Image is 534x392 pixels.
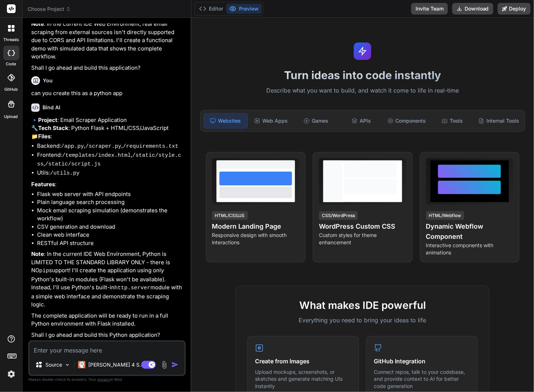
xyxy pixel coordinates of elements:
p: Shall I go ahead and build this application? [31,64,184,72]
div: Tools [430,113,474,128]
div: Games [294,113,338,128]
p: : [31,180,184,189]
strong: Project [38,117,57,123]
p: Upload mockups, screenshots, or sketches and generate matching UIs instantly [255,368,351,390]
div: Internal Tools [476,113,522,128]
li: Utils: [37,169,184,178]
img: icon [171,361,179,368]
div: APIs [339,113,383,128]
h4: WordPress Custom CSS [319,221,406,232]
strong: Note [31,20,44,27]
div: HTML/CSS/JS [212,211,248,220]
h4: GitHub Integration [374,357,470,366]
button: Deploy [498,3,531,15]
p: [PERSON_NAME] 4 S.. [88,361,142,368]
code: /scraper.py [85,143,121,150]
p: Connect repos, talk to your codebase, and provide context to AI for better code generation [374,368,470,390]
img: Pick Models [64,362,70,368]
code: /app.py [61,143,84,150]
button: Editor [196,4,226,14]
div: CSS/WordPress [319,211,358,220]
p: Everything you need to bring your ideas to life [247,316,478,324]
h2: What makes IDE powerful [247,298,478,313]
p: 🔹 : Email Scraper Application 🔧 : Python Flask + HTML/CSS/JavaScript 📁 : [31,116,184,141]
strong: Tech Stack [38,124,68,131]
h1: Turn ideas into code instantly [196,69,530,82]
button: Invite Team [411,3,448,15]
button: Download [452,3,493,15]
label: Upload [4,114,18,120]
h4: Modern Landing Page [212,221,299,232]
div: Websites [203,113,248,128]
code: http.server [114,285,150,291]
code: /templates/index.html [62,152,131,159]
code: /utils.py [50,170,80,176]
div: Components [385,113,429,128]
code: /requirements.txt [123,143,178,150]
li: Plain language search processing [37,198,184,207]
li: CSV generation and download [37,223,184,231]
img: attachment [160,361,169,369]
code: /static/script.js [45,161,101,167]
label: code [6,61,16,67]
h4: Dynamic Webflow Component [426,221,513,242]
p: : In the current IDE Web Environment, real email scraping from external sources isn't directly su... [31,20,184,61]
li: RESTful API structure [37,239,184,248]
p: Source [45,361,62,368]
p: : In the current IDE Web Environment, Python is LIMITED TO THE STANDARD LIBRARY ONLY - there is N... [31,250,184,309]
strong: Files [38,133,50,140]
img: settings [5,368,17,380]
p: Responsive design with smooth interactions [212,232,299,246]
h6: Bind AI [43,104,60,111]
img: Claude 4 Sonnet [78,361,85,368]
p: can you create this as a python app [31,89,184,98]
code: pip [39,268,49,274]
p: Interactive components with animations [426,242,513,256]
p: Always double-check its answers. Your in Bind [28,376,186,383]
p: Describe what you want to build, and watch it come to life in real-time [196,86,530,95]
li: Flask web server with API endpoints [37,190,184,199]
span: Choose Project [28,5,71,13]
div: HTML/Webflow [426,211,464,220]
li: Mock email scraping simulation (demonstrates the workflow) [37,207,184,223]
li: Backend: , , [37,142,184,151]
div: Web Apps [249,113,293,128]
h4: Create from Images [255,357,351,366]
li: Frontend: , , [37,151,184,169]
p: The complete application will be ready to run in a full Python environment with Flask installed. [31,312,184,328]
label: GitHub [4,86,18,93]
strong: Features [31,181,55,188]
h6: You [43,77,53,84]
p: Custom styles for theme enhancement [319,232,406,246]
span: privacy [97,377,110,381]
button: Preview [226,4,262,14]
li: Clean web interface [37,231,184,239]
strong: Note [31,250,44,257]
p: Shall I go ahead and build this Python application? [31,331,184,339]
label: threads [3,37,19,43]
